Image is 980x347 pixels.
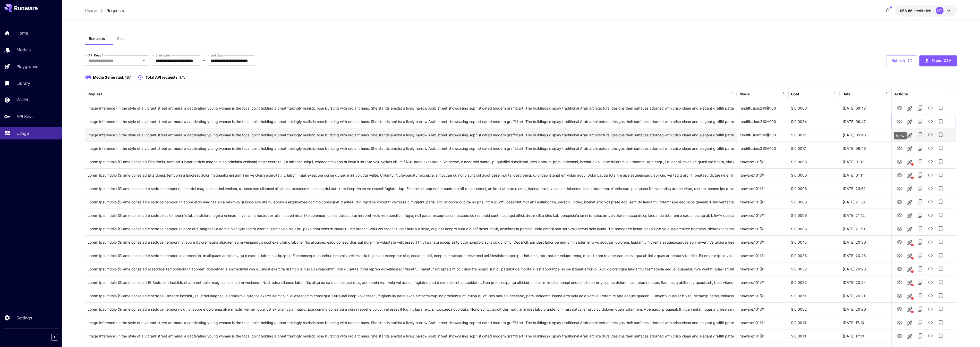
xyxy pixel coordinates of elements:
[894,170,905,180] button: View
[740,92,751,96] div: Model
[935,197,946,207] button: Add to library
[883,90,890,97] button: Menu
[737,195,789,209] div: runware:101@1
[737,302,789,316] div: runware:101@1
[905,197,915,208] button: Launch in playground
[894,277,905,287] button: View
[895,5,957,16] button: $56.86351HT
[935,264,946,274] button: Add to library
[789,142,840,155] div: $ 0.0017
[789,115,840,128] div: $ 0.0034
[894,304,905,314] button: View
[925,291,935,301] button: See details
[51,334,58,341] button: Collapse sidebar
[925,183,935,194] button: See details
[954,322,980,347] iframe: Chat Widget
[915,224,925,234] button: Copy TaskUUID
[89,36,105,41] span: Requests
[935,103,946,113] button: Add to library
[85,7,97,14] p: Usage
[915,264,925,274] button: Copy TaskUUID
[925,103,935,113] button: See details
[840,168,892,182] div: 26 Sep, 2025 01:11
[88,289,734,302] div: Click to copy prompt
[851,90,858,97] button: Sort
[894,103,905,113] button: View
[894,143,905,153] button: View
[202,57,205,64] p: ~
[737,249,789,262] div: runware:101@1
[900,9,914,13] span: $56.86
[905,170,915,181] button: This request includes a reference image. Clicking this will load all other parameters, but for pr...
[840,142,892,155] div: 26 Sep, 2025 09:46
[905,251,915,261] button: This request includes a reference image. Clicking this will load all other parameters, but for pr...
[935,116,946,127] button: Add to library
[737,115,789,128] div: rundiffusion:210@100
[925,116,935,127] button: See details
[925,143,935,153] button: See details
[925,237,935,247] button: See details
[146,75,179,79] span: Total API requests:
[16,63,39,70] p: Playground
[894,317,905,328] button: View
[16,80,30,86] p: Library
[88,276,734,289] div: Click to copy prompt
[915,331,925,341] button: Copy TaskUUID
[905,130,915,141] button: Launch in playground
[737,168,789,182] div: runware:101@1
[905,278,915,288] button: This request includes a reference image. Clicking this will load all other parameters, but for pr...
[935,156,946,167] button: Add to library
[156,53,170,57] label: Start date
[840,222,892,235] div: 25 Sep, 2025 21:50
[789,289,840,302] div: $ 0.0051
[840,302,892,316] div: 25 Sep, 2025 20:20
[915,304,925,314] button: Copy TaskUUID
[894,183,905,194] button: View
[16,30,28,36] p: Home
[925,130,935,140] button: See details
[789,222,840,235] div: $ 0.0006
[905,318,915,328] button: Launch in playground
[106,7,124,14] a: Requests
[915,183,925,194] button: Copy TaskUUID
[93,75,124,79] span: Media Generated:
[737,222,789,235] div: runware:101@1
[925,197,935,207] button: See details
[915,210,925,220] button: Copy TaskUUID
[789,316,840,329] div: $ 0.0013
[935,237,946,247] button: Add to library
[737,235,789,249] div: runware:101@1
[905,103,915,114] button: Launch in playground
[894,132,907,139] div: View
[905,304,915,315] button: This request includes a reference image. Clicking this will load all other parameters, but for pr...
[925,250,935,261] button: See details
[789,276,840,289] div: $ 0.0032
[85,7,124,14] nav: breadcrumb
[905,117,915,127] button: Launch in playground
[894,210,905,220] button: View
[886,55,917,66] button: Refresh
[894,290,905,301] button: View
[88,115,734,128] div: Click to copy prompt
[947,90,955,97] button: Menu
[935,224,946,234] button: Add to library
[915,197,925,207] button: Copy TaskUUID
[88,209,734,222] div: Click to copy prompt
[915,170,925,180] button: Copy TaskUUID
[88,236,734,249] div: Click to copy prompt
[789,101,840,115] div: $ 0.0066
[88,92,102,96] div: Request
[894,237,905,247] button: View
[915,116,925,127] button: Copy TaskUUID
[737,209,789,222] div: runware:101@1
[103,90,110,97] button: Sort
[789,209,840,222] div: $ 0.0006
[925,224,935,234] button: See details
[88,53,103,57] label: API Keys
[789,302,840,316] div: $ 0.0032
[117,36,125,41] span: Cost
[737,182,789,195] div: runware:101@1
[905,184,915,194] button: Launch in playground
[737,329,789,343] div: runware:101@1
[840,276,892,289] div: 25 Sep, 2025 20:24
